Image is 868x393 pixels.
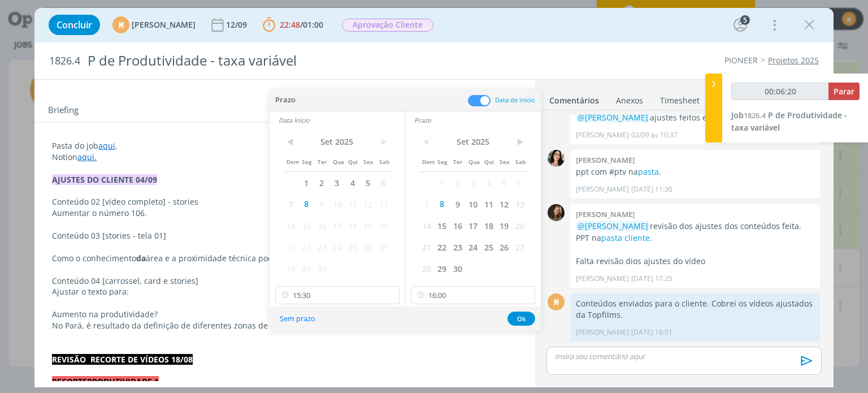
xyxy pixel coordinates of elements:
span: 23 [450,236,465,258]
span: 17 [465,215,480,236]
a: aqui [98,140,115,151]
span: 26 [360,236,375,258]
span: Data de início [495,96,535,104]
button: Aprovação Cliente [341,18,434,32]
span: 26 [496,236,511,258]
span: 15 [434,215,449,236]
span: 29 [434,258,449,279]
span: Sex [360,150,375,172]
span: Seg [434,150,449,172]
button: Ok [507,312,535,326]
span: [DATE] 16:51 [631,327,672,338]
div: 5 [740,15,750,25]
img: T [548,150,565,167]
span: 22 [298,236,314,258]
span: 27 [512,236,527,258]
span: 19 [496,215,511,236]
button: Sem prazo [272,311,323,326]
a: pasta [638,166,659,177]
p: ajustes feitos está aqui [576,112,814,123]
span: 1 [434,172,449,193]
span: 21 [419,236,434,258]
p: Conteúdo 02 [vídeo completo] - stories [52,196,517,208]
span: 6 [376,172,391,193]
span: [DATE] 11:30 [631,184,672,195]
span: [PERSON_NAME] [132,21,196,29]
span: P de Produtividade - taxa variável [731,110,847,133]
span: < [283,133,298,150]
span: 20 [512,215,527,236]
span: Qua [329,150,345,172]
p: Notion [52,152,517,163]
a: Comentários [549,90,600,106]
span: 25 [481,236,496,258]
span: 2 [314,172,329,193]
p: No Pará, é resultado da definição de diferentes zonas de manejo e plantio em taxa variável. [52,320,517,331]
div: 12/09 [226,21,249,29]
p: Conteúdo 03 [stories - tela 01] [52,230,517,241]
span: 14 [419,215,434,236]
span: 20 [376,215,391,236]
input: Horário [411,286,535,304]
button: 5 [731,16,749,34]
span: 1826.4 [49,55,80,67]
span: 10 [329,193,345,215]
strong: AJUSTES DO CLIENTE 04/09 [52,174,157,185]
button: 22:48/01:00 [260,16,326,34]
span: Qui [345,150,360,172]
span: Qua [465,150,480,172]
b: [PERSON_NAME] [576,155,635,165]
span: Prazo [275,94,296,106]
p: Aumentar o número 106. [52,208,517,219]
span: 24 [329,236,345,258]
div: Anexos [616,95,643,106]
p: ppt com #ptv na . [576,166,814,178]
span: Sab [376,150,391,172]
p: revisão dos ajustes dos conteúdos feita. PPT na [576,221,814,244]
span: 12 [360,193,375,215]
span: 11 [481,193,496,215]
span: 3 [329,172,345,193]
span: 3 [465,172,480,193]
span: 22:48 [280,19,300,30]
span: [DATE] 17:25 [631,274,672,284]
strong: da [136,253,146,264]
span: / [300,19,303,30]
p: [PERSON_NAME] [576,274,629,284]
strong: PRODUTIVIDADE 1 [87,376,159,387]
span: 4 [481,172,496,193]
a: PIONEER [724,55,758,66]
span: Concluir [57,20,92,29]
img: J [548,204,565,221]
span: 7 [419,193,434,215]
span: 28 [419,258,434,279]
p: [PERSON_NAME] [576,130,629,140]
span: 14 [283,215,298,236]
span: 11 [345,193,360,215]
p: Falta revisão dios ajustes do vídeo [576,256,814,267]
p: [PERSON_NAME] [576,327,629,338]
span: 27 [376,236,391,258]
span: Seg [298,150,314,172]
span: 30 [450,258,465,279]
span: 01:00 [303,19,323,30]
span: 9 [314,193,329,215]
span: Dom [283,150,298,172]
span: Sab [512,150,527,172]
p: Ajustar o texto para: [52,286,517,297]
span: 21 [283,236,298,258]
span: 24 [465,236,480,258]
div: P de Produtividade - taxa variável [83,47,493,75]
span: 13 [376,193,391,215]
span: Qui [481,150,496,172]
span: > [376,133,391,150]
span: 5 [496,172,511,193]
span: 15 [298,215,314,236]
span: 02/09 às 10:37 [631,130,678,140]
a: pasta cliente. [601,232,652,243]
span: 16 [450,215,465,236]
strong: REVISÃO RECORTE DE VÍDEOS 18/08 [52,354,193,365]
div: M [112,16,129,33]
input: Horário [275,286,400,304]
div: Data Início [279,116,405,125]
